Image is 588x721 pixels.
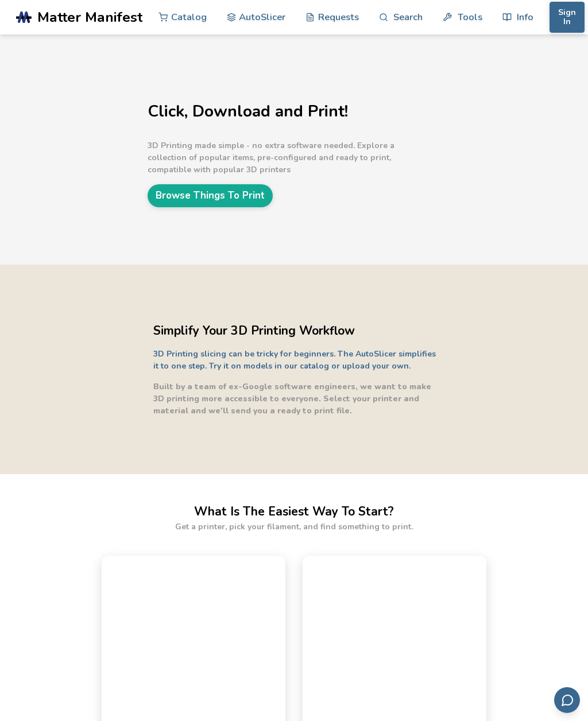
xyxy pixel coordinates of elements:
[153,381,440,417] p: Built by a team of ex-Google software engineers, we want to make 3D printing more accessible to e...
[37,9,142,25] span: Matter Manifest
[554,687,580,713] button: Send feedback via email
[550,2,585,33] button: Sign In
[148,139,435,176] p: 3D Printing made simple - no extra software needed. Explore a collection of popular items, pre-co...
[194,503,394,521] h2: What Is The Easiest Way To Start?
[175,521,413,533] p: Get a printer, pick your filament, and find something to print.
[153,322,440,340] h2: Simplify Your 3D Printing Workflow
[153,348,440,372] p: 3D Printing slicing can be tricky for beginners. The AutoSlicer simplifies it to one step. Try it...
[148,184,273,207] a: Browse Things To Print
[148,103,435,121] h1: Click, Download and Print!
